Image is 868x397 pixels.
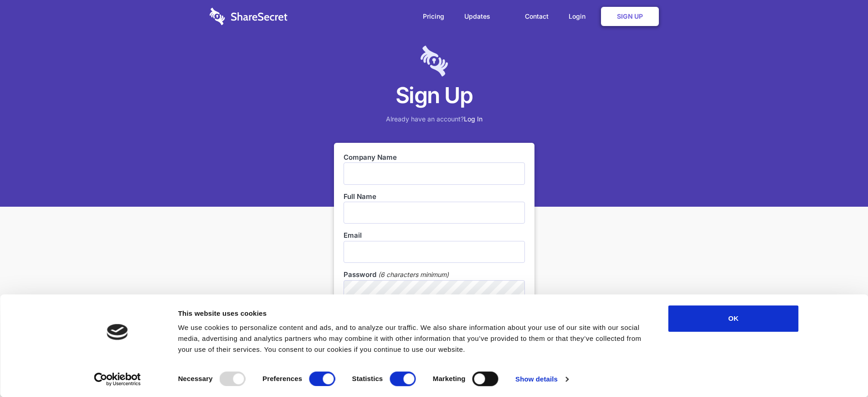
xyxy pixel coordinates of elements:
label: Full Name [344,192,525,202]
img: logo [107,324,128,340]
a: Sign Up [601,7,659,26]
strong: Statistics [352,375,383,382]
strong: Marketing [433,375,466,382]
label: Password [344,270,376,280]
label: Email [344,230,525,240]
div: We use cookies to personalize content and ads, and to analyze our traffic. We also share informat... [178,322,648,355]
em: (6 characters minimum) [378,270,449,280]
img: logo-lt-purple-60x68@2x-c671a683ea72a1d466fb5d642181eefbee81c4e10ba9aed56c8e1d7e762e8086.png [421,46,448,77]
a: Show details [515,372,568,386]
a: Log In [464,115,483,123]
strong: Preferences [262,375,302,382]
button: OK [668,305,799,332]
img: logo-wordmark-white-trans-d4663122ce5f474addd5e946df7df03e33cb6a1c49d2221995e7729f52c070b2.svg [210,8,288,25]
label: Company Name [344,152,525,162]
a: Login [560,2,599,31]
a: Contact [516,2,558,31]
strong: Necessary [178,375,213,382]
a: Pricing [414,2,453,31]
div: This website uses cookies [178,308,648,319]
a: Usercentrics Cookiebot - opens in a new window [77,372,157,386]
